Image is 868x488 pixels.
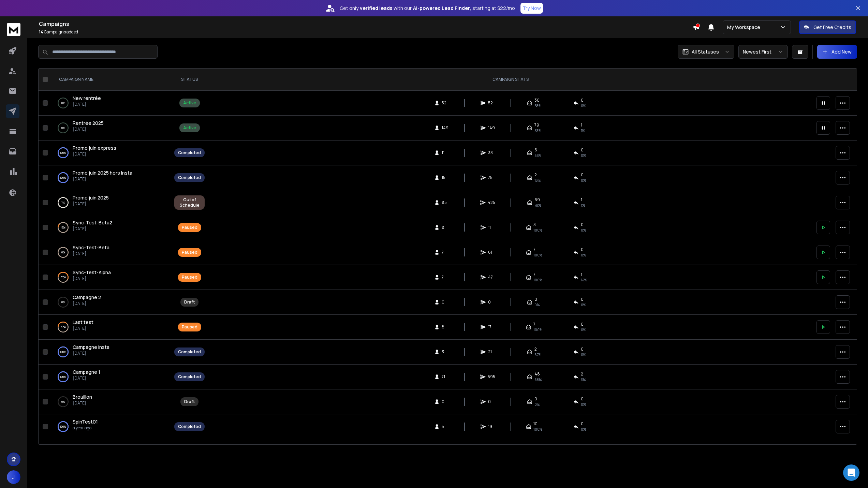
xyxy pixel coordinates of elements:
[442,299,448,305] span: 0
[488,225,495,230] span: 11
[178,374,201,380] div: Completed
[60,423,66,430] p: 100 %
[534,172,537,178] span: 2
[7,470,20,484] button: J
[73,319,93,326] a: Last test
[581,377,586,382] span: 3 %
[51,290,170,315] td: 0%Campagne 2[DATE]
[178,150,201,156] div: Completed
[73,176,132,182] p: [DATE]
[534,377,542,382] span: 68 %
[39,20,693,28] h1: Campaigns
[73,400,92,406] p: [DATE]
[534,153,541,158] span: 55 %
[581,272,582,277] span: 1
[533,421,538,427] span: 10
[73,369,100,375] span: Campagne 1
[581,346,584,352] span: 0
[488,349,495,355] span: 21
[184,399,195,404] div: Draft
[182,225,197,230] div: Paused
[73,394,92,400] span: Brouillon
[61,324,66,330] p: 37 %
[442,250,448,255] span: 7
[581,203,585,208] span: 1 %
[581,222,584,227] span: 0
[533,277,542,283] span: 100 %
[73,95,101,102] a: New rentrée
[533,272,535,277] span: 7
[73,251,109,256] p: [DATE]
[182,275,197,280] div: Paused
[581,302,586,308] span: 0%
[523,5,541,12] p: Try Now
[51,215,170,240] td: 12%Sync-Test-Beta2[DATE]
[360,5,392,12] strong: verified leads
[73,294,101,300] span: Campagne 2
[534,128,541,133] span: 53 %
[534,147,537,153] span: 6
[488,150,495,156] span: 33
[488,324,495,330] span: 17
[817,45,857,59] button: Add New
[178,175,201,180] div: Completed
[534,178,541,183] span: 13 %
[581,371,583,377] span: 2
[51,190,170,215] td: 1%Promo juin 2025[DATE]
[73,95,101,101] span: New rentrée
[534,352,541,357] span: 67 %
[581,277,587,283] span: 14 %
[442,175,448,180] span: 15
[178,349,201,355] div: Completed
[73,369,100,375] a: Campagne 1
[73,127,104,132] p: [DATE]
[73,418,98,425] span: SpinTest01
[581,172,584,178] span: 0
[488,250,495,255] span: 61
[488,175,495,180] span: 75
[73,276,111,281] p: [DATE]
[182,250,197,255] div: Paused
[533,252,542,258] span: 100 %
[581,147,584,153] span: 0
[534,103,541,108] span: 58 %
[533,222,536,227] span: 3
[581,98,584,103] span: 0
[488,200,495,205] span: 425
[581,402,586,407] span: 0%
[178,424,201,429] div: Completed
[533,327,542,332] span: 100 %
[51,165,170,190] td: 100%Promo juin 2025 hors Insta[DATE]
[581,327,586,332] span: 0 %
[442,374,448,380] span: 71
[534,98,540,103] span: 30
[442,324,448,330] span: 8
[60,373,66,380] p: 100 %
[209,69,812,91] th: CAMPAIGN STATS
[73,194,109,201] a: Promo juin 2025
[581,352,586,357] span: 0 %
[534,203,541,208] span: 78 %
[73,294,101,301] a: Campagne 2
[533,322,535,327] span: 7
[534,402,540,407] span: 0%
[73,120,104,126] span: Rentrée 2025
[738,45,788,59] button: Newest First
[73,226,112,232] p: [DATE]
[534,371,540,377] span: 48
[73,326,93,331] p: [DATE]
[51,141,170,165] td: 100%Promo juin express[DATE]
[73,269,111,276] span: Sync-Test-Alpha
[182,324,197,330] div: Paused
[60,149,66,156] p: 100 %
[39,29,693,35] p: Campaigns added
[61,224,65,231] p: 12 %
[442,424,448,429] span: 5
[73,102,101,107] p: [DATE]
[73,201,109,207] p: [DATE]
[581,197,582,203] span: 1
[51,389,170,414] td: 0%Brouillon[DATE]
[73,351,109,356] p: [DATE]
